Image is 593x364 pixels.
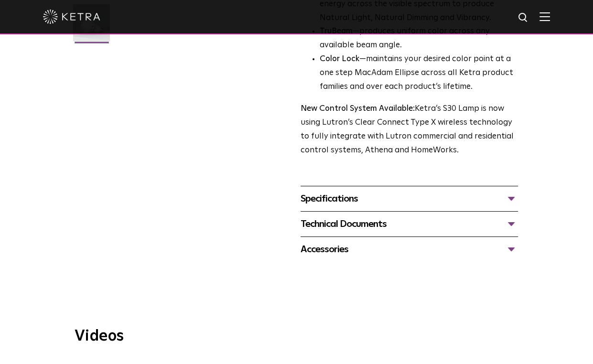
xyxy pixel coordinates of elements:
h3: Videos [75,329,519,344]
strong: Color Lock [320,55,359,63]
strong: New Control System Available: [301,105,415,113]
p: Ketra’s S30 Lamp is now using Lutron’s Clear Connect Type X wireless technology to fully integrat... [301,102,518,158]
div: Accessories [301,242,518,257]
li: —produces uniform color across any available beam angle. [320,25,518,53]
li: —maintains your desired color point at a one step MacAdam Ellipse across all Ketra product famili... [320,53,518,94]
img: Hamburger%20Nav.svg [539,12,550,21]
img: search icon [518,12,529,24]
div: Specifications [301,191,518,206]
img: ketra-logo-2019-white [43,10,100,24]
div: Technical Documents [301,216,518,232]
